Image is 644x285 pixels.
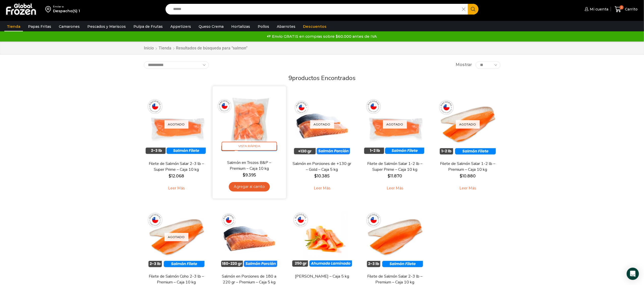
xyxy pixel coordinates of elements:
[456,120,480,128] p: Agotado
[53,8,80,14] div: Despacho(S) 1
[45,5,53,14] img: address-field-icon.svg
[314,174,317,178] span: $
[222,142,277,151] span: Vista Rápida
[229,22,253,31] a: Hortalizas
[383,120,407,128] p: Agotado
[159,45,172,51] a: Tienda
[306,183,338,194] a: Leé más sobre “Salmón en Porciones de +130 gr - Gold - Caja 5 kg”
[460,174,462,178] span: $
[274,22,298,31] a: Abarrotes
[289,74,292,82] span: 9
[242,173,256,177] bdi: 9.395
[85,22,128,31] a: Pescados y Mariscos
[131,22,165,31] a: Pulpa de Frutas
[53,5,80,8] div: Enviar a
[456,62,472,68] span: Mostrar
[365,161,424,173] a: Filete de Salmón Salar 1-2 lb – Super Prime – Caja 10 kg
[147,161,205,173] a: Filete de Salmón Salar 2-3 lb – Super Prime – Caja 10 kg
[242,173,245,177] span: $
[588,7,608,12] span: Mi cuenta
[144,45,154,51] a: Inicio
[144,61,209,69] select: Pedido de la tienda
[379,183,411,194] a: Leé más sobre “Filete de Salmón Salar 1-2 lb - Super Prime - Caja 10 kg”
[196,22,226,31] a: Queso Crema
[583,4,608,14] a: Mi cuenta
[310,120,334,128] p: Agotado
[388,174,390,178] span: $
[292,74,355,82] span: productos encontrados
[144,45,248,51] nav: Breadcrumb
[613,3,639,15] a: 2 Carrito
[220,160,279,172] a: Salmón en Trozos B&P – Premium – Caja 10 kg
[451,183,484,194] a: Leé más sobre “Filete de Salmón Salar 1-2 lb – Premium - Caja 10 kg”
[624,7,638,12] span: Carrito
[169,174,184,178] bdi: 12.068
[165,120,188,128] p: Agotado
[620,5,624,9] span: 2
[255,22,272,31] a: Pollos
[56,22,82,31] a: Camarones
[229,182,270,191] a: Agregar al carrito: “Salmón en Trozos B&P - Premium – Caja 10 kg”
[4,22,23,31] a: Tienda
[460,174,476,178] bdi: 10.880
[438,161,497,173] a: Filete de Salmón Salar 1-2 lb – Premium – Caja 10 kg
[314,174,330,178] bdi: 10.385
[300,22,329,31] a: Descuentos
[468,4,478,15] button: Search button
[25,22,54,31] a: Papas Fritas
[169,174,171,178] span: $
[293,161,351,173] a: Salmón en Porciones de +130 gr – Gold – Caja 5 kg
[293,274,351,279] a: [PERSON_NAME] – Caja 5 kg
[168,22,194,31] a: Appetizers
[176,46,248,50] h1: Resultados de búsqueda para “salmon”
[165,233,188,241] p: Agotado
[627,268,639,280] div: Open Intercom Messenger
[388,174,402,178] bdi: 11.870
[160,183,193,194] a: Leé más sobre “Filete de Salmón Salar 2-3 lb - Super Prime - Caja 10 kg”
